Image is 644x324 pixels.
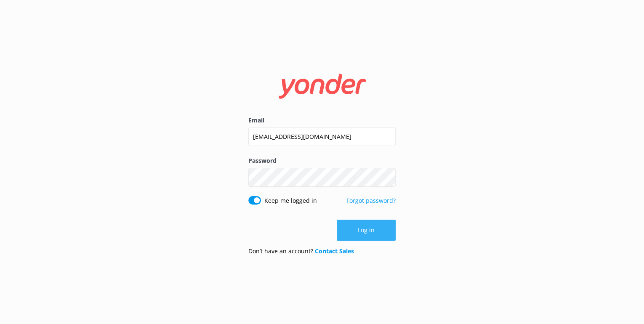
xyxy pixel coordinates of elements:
[379,169,396,186] button: Show password
[315,247,354,255] a: Contact Sales
[248,116,396,125] label: Email
[248,247,354,256] p: Don’t have an account?
[264,196,317,205] label: Keep me logged in
[346,197,396,204] a: Forgot password?
[248,156,396,165] label: Password
[248,127,396,146] input: user@emailaddress.com
[337,220,396,241] button: Log in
